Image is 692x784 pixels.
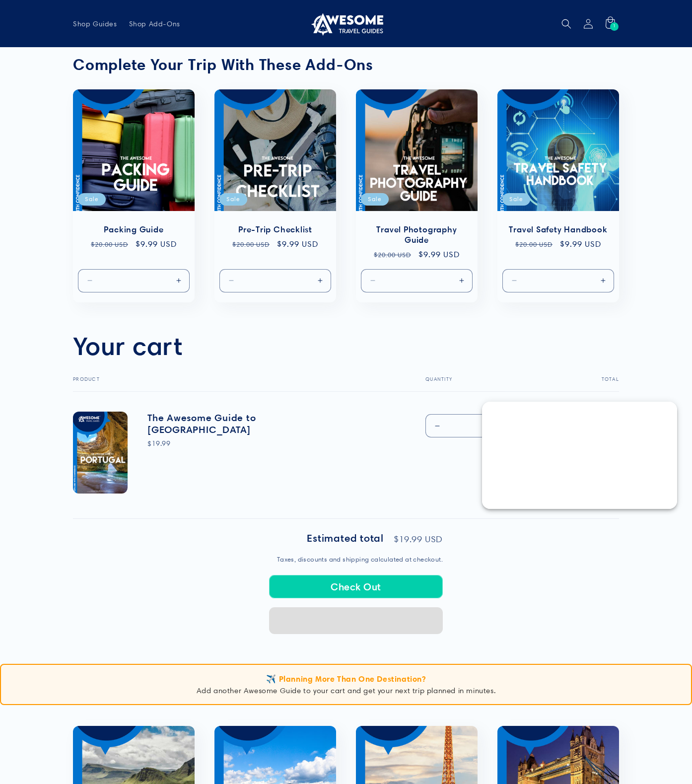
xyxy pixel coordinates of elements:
ul: Slider [73,89,619,302]
input: Quantity for Default Title [543,269,575,292]
input: Quantity for The Awesome Guide to Portugal [448,414,473,437]
strong: Complete Your Trip With These Add-Ons [73,55,373,74]
button: Check Out [269,575,443,598]
a: Shop Add-Ons [123,13,186,34]
span: Shop Add-Ons [129,19,180,28]
span: Shop Guides [73,19,117,28]
th: Quantity [401,376,558,392]
a: Packing Guide [83,224,185,235]
div: $19.99 [147,438,296,449]
span: ✈️ Planning More Than One Destination? [266,674,425,684]
p: $19.99 USD [394,535,443,544]
a: Travel Photography Guide [366,224,468,245]
a: Awesome Travel Guides [305,8,387,39]
a: Pre-Trip Checklist [224,224,326,235]
th: Product [73,376,401,392]
small: Taxes, discounts and shipping calculated at checkout. [269,555,443,565]
a: The Awesome Guide to [GEOGRAPHIC_DATA] [147,412,296,435]
input: Quantity for Default Title [118,269,150,292]
a: Travel Safety Handbook [507,224,609,235]
input: Quantity for Default Title [401,269,433,292]
h1: Your cart [73,330,183,361]
th: Total [558,376,619,392]
img: Awesome Travel Guides [309,12,383,36]
span: 1 [613,22,616,31]
input: Quantity for Default Title [260,269,292,292]
a: Shop Guides [67,13,123,34]
summary: Search [555,13,577,35]
h2: Estimated total [307,533,384,544]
